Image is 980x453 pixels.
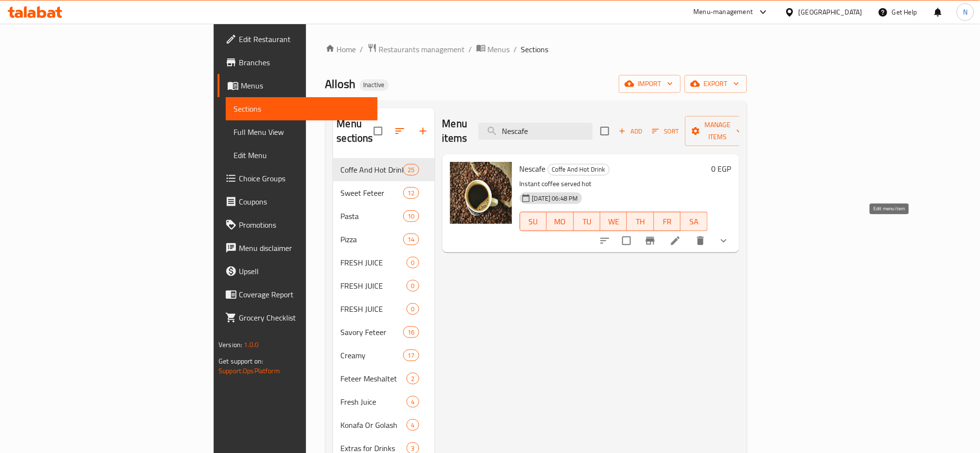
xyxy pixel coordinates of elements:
[685,75,747,93] button: export
[403,187,419,199] div: items
[689,229,712,252] button: delete
[639,229,662,252] button: Branch-specific-item
[476,43,510,56] a: Menus
[574,212,600,231] button: TU
[226,144,378,167] a: Edit Menu
[341,257,407,268] div: FRESH JUICE
[547,212,573,231] button: MO
[341,210,404,222] span: Pasta
[551,215,570,229] span: MO
[239,196,370,207] span: Coupons
[333,321,435,344] div: Savory Feteer16
[617,126,644,137] span: Add
[407,280,419,292] div: items
[403,234,419,245] div: items
[403,164,419,175] div: items
[368,121,388,141] span: Select all sections
[404,212,418,221] span: 10
[333,344,435,367] div: Creamy17
[407,421,418,430] span: 4
[218,213,378,236] a: Promotions
[219,365,280,377] a: Support.OpsPlatform
[341,419,407,431] div: Konafa Or Golash
[450,162,512,224] img: Nescafe
[548,164,609,175] span: Coffe And Hot Drink
[548,164,610,175] div: Coffe And Hot Drink
[595,121,615,141] span: Select section
[333,181,435,205] div: Sweet Feteer12
[333,367,435,390] div: Feteer Meshaltet2
[367,43,465,56] a: Restaurants management
[652,126,679,137] span: Sort
[407,444,418,453] span: 3
[403,326,419,338] div: items
[333,297,435,321] div: FRESH JUICE0
[333,274,435,297] div: FRESH JUICE0
[341,164,404,175] span: Coffe And Hot Drink
[234,103,370,115] span: Sections
[404,189,418,198] span: 12
[407,303,419,315] div: items
[604,215,623,229] span: WE
[239,289,370,300] span: Coverage Report
[218,260,378,283] a: Upsell
[333,205,435,228] div: Pasta10
[528,194,582,203] span: [DATE] 06:48 PM
[333,413,435,437] div: Konafa Or Golash4
[341,187,404,199] div: Sweet Feteer
[234,126,370,138] span: Full Menu View
[218,51,378,74] a: Branches
[239,173,370,184] span: Choice Groups
[218,74,378,97] a: Menus
[442,117,468,146] h2: Menu items
[619,75,681,93] button: import
[524,215,543,229] span: SU
[218,190,378,213] a: Coupons
[341,373,407,384] div: Feteer Meshaltet
[694,6,753,18] div: Menu-management
[646,124,685,139] span: Sort items
[685,215,703,229] span: SA
[403,210,419,222] div: items
[218,28,378,51] a: Edit Restaurant
[333,251,435,274] div: FRESH JUICE0
[239,312,370,323] span: Grocery Checklist
[681,212,707,231] button: SA
[593,229,616,252] button: sort-choices
[407,396,419,408] div: items
[239,33,370,45] span: Edit Restaurant
[239,242,370,254] span: Menu disclaimer
[718,235,730,247] svg: Show Choices
[692,78,739,90] span: export
[963,7,967,17] span: N
[325,43,747,56] nav: breadcrumb
[226,97,378,120] a: Sections
[341,303,407,315] div: FRESH JUICE
[407,305,418,314] span: 0
[407,374,418,383] span: 2
[379,44,465,55] span: Restaurants management
[616,231,637,251] span: Select to update
[712,229,735,252] button: show more
[685,116,750,146] button: Manage items
[404,351,418,360] span: 17
[341,326,404,338] span: Savory Feteer
[627,212,654,231] button: TH
[341,350,404,361] span: Creamy
[341,234,404,245] div: Pizza
[404,328,418,337] span: 16
[333,390,435,413] div: Fresh Juice4
[650,124,681,139] button: Sort
[615,124,646,139] span: Add item
[411,119,435,143] button: Add section
[407,257,419,268] div: items
[241,80,370,91] span: Menus
[521,44,549,55] span: Sections
[218,167,378,190] a: Choice Groups
[479,123,593,140] input: search
[627,78,673,90] span: import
